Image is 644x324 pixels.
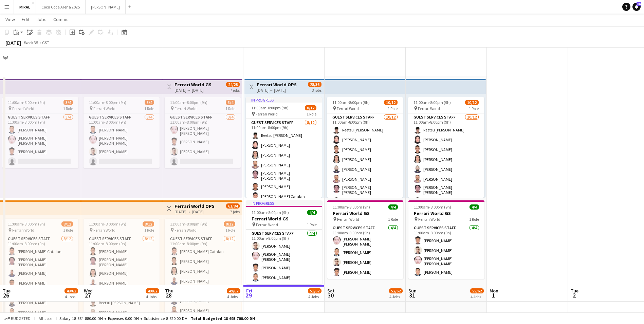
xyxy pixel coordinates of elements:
span: Mon [490,288,498,294]
div: 11:00am-8:00pm (9h)10/12 Ferrari World1 RoleGuest Services Staff10/1211:00am-8:00pm (9h)Reetsu [P... [327,97,403,198]
span: 66 [637,2,641,6]
span: Wed [84,288,93,294]
span: 11:00am-8:00pm (9h) [413,100,451,105]
div: In progress [246,200,322,206]
div: In progress11:00am-8:00pm (9h)4/4Ferrari World GS Ferrari World1 RoleGuest Services Staff4/411:00... [246,200,322,284]
app-job-card: 11:00am-8:00pm (9h)10/12 Ferrari World1 RoleGuest Services Staff10/1211:00am-8:00pm (9h)Reetsu [P... [408,97,484,198]
div: GST [42,40,49,45]
div: 3 jobs [312,87,321,93]
app-job-card: 11:00am-8:00pm (9h)3/4 Ferrari World1 RoleGuest Services Staff3/411:00am-8:00pm (9h)[PERSON_NAME]... [165,97,241,168]
span: 1 Role [144,106,154,111]
span: 1 Role [225,228,235,233]
div: [DATE] [5,39,21,46]
span: Sat [327,288,335,294]
span: 11:00am-8:00pm (9h) [8,221,45,227]
span: 1 Role [63,228,73,233]
a: Edit [19,15,32,24]
span: Ferrari World [93,228,115,233]
span: 4/4 [388,204,398,210]
span: 11:00am-8:00pm (9h) [414,204,451,210]
span: Tue [3,288,11,294]
span: 8/12 [305,105,316,110]
span: Ferrari World [174,106,197,111]
span: 1 Role [469,106,479,111]
button: [PERSON_NAME] [86,0,126,14]
span: Week 35 [22,40,39,45]
h3: Ferrari World GS [174,82,211,88]
h3: Ferrari World GS [246,216,322,222]
span: 1 Role [388,217,398,222]
span: 8/12 [143,221,154,227]
span: 1 Role [307,111,316,116]
div: 11:00am-8:00pm (9h)8/12 Ferrari World1 RoleGuest Services Staff8/1211:00am-8:00pm (9h)[PERSON_NAM... [165,219,241,319]
app-job-card: 11:00am-8:00pm (9h)4/4Ferrari World GS Ferrari World1 RoleGuest Services Staff4/411:00am-8:00pm (... [327,200,403,279]
app-card-role: Guest Services Staff8/1211:00am-8:00pm (9h)Reetsu [PERSON_NAME][PERSON_NAME][PERSON_NAME][PERSON_... [246,119,322,252]
span: 3/4 [145,100,154,105]
div: 11:00am-8:00pm (9h)8/12 Ferrari World1 RoleGuest Services Staff8/1211:00am-8:00pm (9h)[PERSON_NAM... [84,219,160,319]
span: 51/62 [308,288,321,293]
span: 1 Role [307,222,317,227]
span: 55/62 [470,288,484,293]
div: 4 Jobs [389,294,402,299]
span: 1 Role [144,228,154,233]
span: 29 [245,291,252,299]
span: 26 [2,291,11,299]
button: MIRAL [14,0,36,14]
div: In progress11:00am-8:00pm (9h)8/12 Ferrari World1 RoleGuest Services Staff8/1211:00am-8:00pm (9h)... [246,97,322,198]
span: 10/12 [465,100,479,105]
h3: Ferrari World GS [408,210,484,216]
div: 7 jobs [230,87,240,93]
app-card-role: Guest Services Staff3/411:00am-8:00pm (9h)[PERSON_NAME] [PERSON_NAME][PERSON_NAME][PERSON_NAME] [165,113,241,168]
span: 1 Role [469,217,479,222]
span: Tue [571,288,578,294]
div: 7 jobs [230,209,240,214]
span: 1 Role [225,106,235,111]
span: 11:00am-8:00pm (9h) [252,210,289,215]
div: 11:00am-8:00pm (9h)4/4Ferrari World GS Ferrari World1 RoleGuest Services Staff4/411:00am-8:00pm (... [408,200,484,279]
span: 11:00am-8:00pm (9h) [8,100,45,105]
app-job-card: 11:00am-8:00pm (9h)3/4 Ferrari World1 RoleGuest Services Staff3/411:00am-8:00pm (9h)[PERSON_NAME]... [2,97,78,168]
span: Jobs [36,16,47,22]
div: 11:00am-8:00pm (9h)8/12 Ferrari World1 RoleGuest Services Staff8/1211:00am-8:00pm (9h)[PERSON_NAM... [2,219,78,319]
span: 28/36 [308,82,321,87]
span: Ferrari World [256,222,278,227]
span: 3/4 [63,100,73,105]
span: 11:00am-8:00pm (9h) [251,105,289,110]
span: Total Budgeted 18 693 700.00 DH [191,316,255,321]
span: Ferrari World [12,106,34,111]
h3: Ferrari World GS [327,210,403,216]
span: 11:00am-8:00pm (9h) [89,100,126,105]
span: 30 [326,291,335,299]
span: 1 [489,291,498,299]
span: View [5,16,15,22]
div: 4 Jobs [471,294,483,299]
span: Ferrari World [12,228,34,233]
h3: Ferrari World OPS [257,82,297,88]
app-card-role: Guest Services Staff10/1211:00am-8:00pm (9h)Reetsu [PERSON_NAME][PERSON_NAME][PERSON_NAME][PERSON... [327,113,403,247]
a: 66 [632,3,641,11]
span: 49/62 [227,288,240,293]
span: Ferrari World [337,106,359,111]
span: 28 [164,291,173,299]
span: 4/4 [307,210,317,215]
span: 11:00am-8:00pm (9h) [170,100,207,105]
span: Ferrari World [93,106,115,111]
app-card-role: Guest Services Staff4/411:00am-8:00pm (9h)[PERSON_NAME][PERSON_NAME][PERSON_NAME] [PERSON_NAME][P... [408,224,484,279]
span: All jobs [37,316,54,321]
span: Edit [22,16,30,22]
div: [DATE] → [DATE] [174,209,215,214]
span: Thu [165,288,173,294]
div: [DATE] → [DATE] [257,88,297,93]
div: 4 Jobs [146,294,159,299]
span: 2 [570,291,578,299]
span: 31 [407,291,417,299]
span: 3/4 [226,100,235,105]
a: Comms [51,15,71,24]
span: 49/62 [65,288,78,293]
button: Budgeted [3,315,32,322]
span: Fri [246,288,252,294]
